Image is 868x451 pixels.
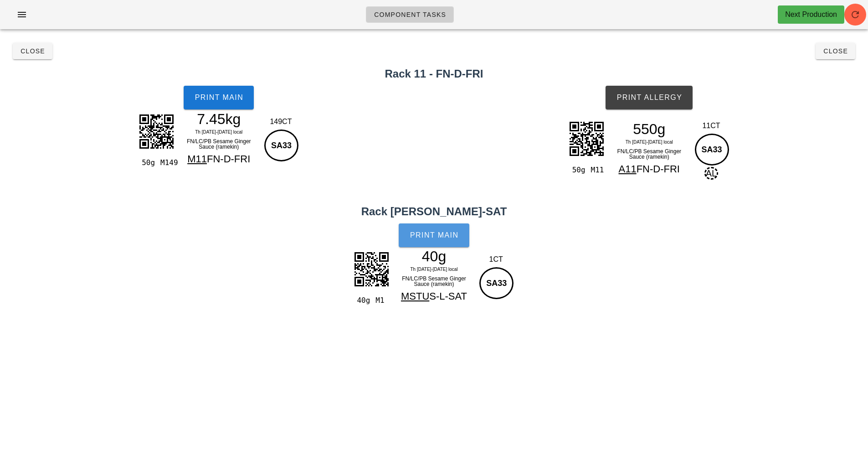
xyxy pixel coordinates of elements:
span: S-L-SAT [429,290,467,302]
h2: Rack [PERSON_NAME]-SAT [5,203,863,220]
button: Close [13,43,52,59]
div: 149CT [262,116,300,127]
span: Close [20,47,45,55]
button: Close [816,43,855,59]
div: 7.45kg [179,112,258,126]
img: vvG4+CpvCtAAAAABJRU5ErkJggg== [349,246,394,292]
div: FN/LC/PB Sesame Ginger Sauce (ramekin) [179,137,258,151]
button: Print Main [399,223,469,247]
div: 550g [610,122,689,136]
button: Print Allergy [606,86,693,109]
span: Print Allergy [616,93,682,102]
div: 50g [568,164,587,176]
div: 50g [138,157,157,169]
span: FN-D-FRI [637,163,680,175]
span: A11 [619,163,637,175]
h2: Rack 11 - FN-D-FRI [5,66,863,82]
div: 1CT [477,254,515,265]
div: FN/LC/PB Sesame Ginger Sauce (ramekin) [610,147,689,161]
span: Print Main [194,93,243,102]
span: Print Main [410,231,459,239]
span: M11 [187,153,207,165]
div: 11CT [693,120,730,131]
span: AL [704,167,718,180]
div: 40g [395,249,474,263]
div: Next Production [785,9,837,20]
div: FN/LC/PB Sesame Ginger Sauce (ramekin) [395,274,474,289]
a: Component Tasks [366,6,454,23]
span: Th [DATE]-[DATE] local [195,130,242,135]
div: 40g [353,295,372,306]
span: MSTU [401,290,429,302]
span: Th [DATE]-[DATE] local [626,140,673,145]
div: M11 [587,164,606,176]
span: Close [823,47,848,55]
button: Print Main [184,86,254,109]
img: RRAIIQSljWdCyEawyVMhhKC08UwI2Qg2eSqEEJQ2ngkhG8EmT4UQgtLGMyFkI9jkqRBCUNp4JoRsBJs89QfXxxQ+38+7ggAAA... [564,116,609,161]
div: M149 [157,157,175,169]
span: Th [DATE]-[DATE] local [410,267,457,272]
div: SA33 [479,267,514,299]
span: FN-D-FRI [207,153,250,165]
span: Component Tasks [374,11,446,18]
img: IcQkqwzS0KIXPYljyHkBJsc4tCyBy2Jc8hpATb3KIQModtyXMIKcE2t+gLNWabPr2EVJ4AAAAASUVORK5CYII= [134,109,179,154]
div: M1 [372,295,390,306]
div: SA33 [695,134,729,166]
div: SA33 [264,130,298,161]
